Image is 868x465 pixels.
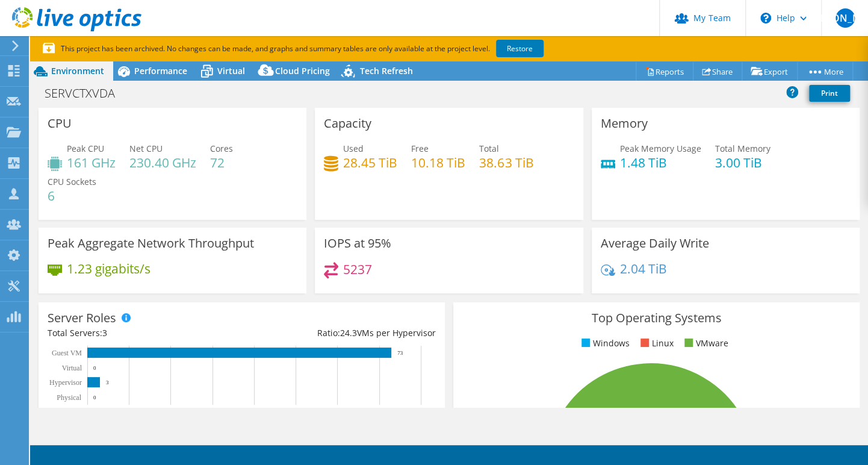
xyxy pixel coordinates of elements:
[67,143,104,154] span: Peak CPU
[479,156,533,169] h4: 38.63 TiB
[217,65,245,76] span: Virtual
[715,156,770,169] h4: 3.00 TiB
[48,326,241,340] div: Total Servers:
[411,143,429,154] span: Free
[620,156,701,169] h4: 1.48 TiB
[39,87,134,100] h1: SERVCTXVDA
[129,156,196,169] h4: 230.40 GHz
[681,337,728,350] li: VMware
[479,143,499,154] span: Total
[324,117,371,130] h3: Capacity
[620,143,701,154] span: Peak Memory Usage
[411,156,465,169] h4: 10.18 TiB
[715,143,770,154] span: Total Memory
[48,117,72,130] h3: CPU
[67,262,150,275] h4: 1.23 gigabits/s
[134,65,187,76] span: Performance
[93,365,96,371] text: 0
[578,337,630,350] li: Windows
[835,8,855,28] span: [PERSON_NAME]
[324,237,391,250] h3: IOPS at 95%
[48,176,96,187] span: CPU Sockets
[48,189,96,202] h4: 6
[760,13,771,23] svg: \n
[49,378,82,387] text: Hypervisor
[637,337,674,350] li: Linux
[742,62,798,81] a: Export
[601,237,709,250] h3: Average Daily Write
[51,65,104,76] span: Environment
[275,65,330,76] span: Cloud Pricing
[360,65,413,76] span: Tech Refresh
[102,327,107,339] span: 3
[343,263,372,276] h4: 5237
[797,62,853,81] a: More
[340,327,357,339] span: 24.3
[129,143,163,154] span: Net CPU
[48,237,254,250] h3: Peak Aggregate Network Throughput
[496,40,544,57] a: Restore
[636,62,693,81] a: Reports
[397,350,403,356] text: 73
[210,143,233,154] span: Cores
[62,364,82,372] text: Virtual
[462,311,851,325] h3: Top Operating Systems
[601,117,648,130] h3: Memory
[809,85,850,102] a: Print
[106,379,109,385] text: 3
[43,42,633,55] p: This project has been archived. No changes can be made, and graphs and summary tables are only av...
[93,395,96,401] text: 0
[693,62,742,81] a: Share
[67,156,116,169] h4: 161 GHz
[241,326,435,340] div: Ratio: VMs per Hypervisor
[343,156,397,169] h4: 28.45 TiB
[48,311,116,325] h3: Server Roles
[52,349,82,357] text: Guest VM
[620,262,667,275] h4: 2.04 TiB
[57,393,81,402] text: Physical
[210,156,233,169] h4: 72
[343,143,364,154] span: Used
